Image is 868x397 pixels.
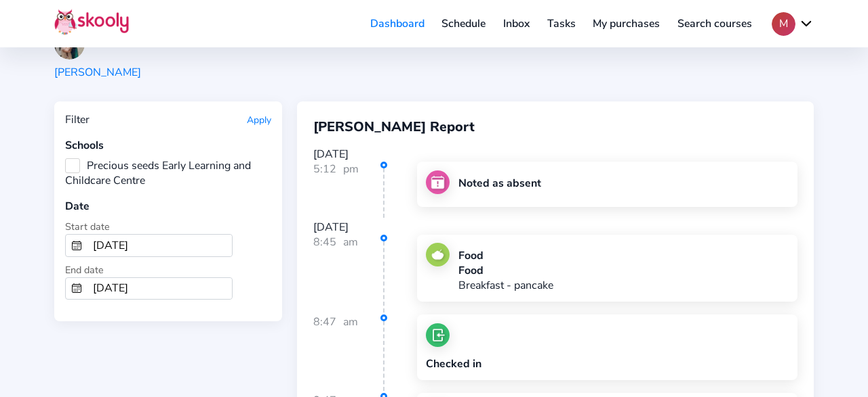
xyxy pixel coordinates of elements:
a: Search courses [669,13,761,34]
div: Date [65,199,271,214]
button: calendar outline [66,235,87,256]
a: Dashboard [361,13,433,34]
div: Food [458,263,553,278]
img: Skooly [54,9,129,35]
p: Breakfast - pancake [458,278,553,293]
div: [PERSON_NAME] [54,65,141,80]
span: End date [65,263,104,277]
a: My purchases [584,13,669,34]
button: calendar outline [66,278,87,300]
span: [PERSON_NAME] Report [313,118,475,136]
span: Start date [65,220,110,233]
img: food.jpg [426,243,450,266]
div: [DATE] [313,220,797,235]
div: 8:47 [313,314,384,391]
ion-icon: calendar outline [71,240,82,251]
div: Food [458,248,553,263]
div: 8:45 [313,235,384,313]
a: Schedule [433,13,495,34]
div: am [343,314,358,391]
div: Checked in [426,356,481,371]
button: Apply [247,114,271,126]
label: Precious seeds Early Learning and Childcare Centre [65,158,251,188]
div: Filter [65,112,90,127]
div: Schools [65,138,271,153]
img: checkin.jpg [426,323,450,347]
input: From Date [87,235,232,256]
div: 5:12 [313,162,384,218]
a: Inbox [494,13,538,34]
div: pm [343,162,359,218]
button: Mchevron down outline [772,12,814,36]
img: apply_leave.jpg [426,170,450,194]
div: am [343,235,358,313]
a: Tasks [538,13,585,34]
input: To Date [87,278,232,300]
div: Noted as absent [458,176,541,191]
ion-icon: calendar outline [71,283,82,294]
div: [DATE] [313,147,797,162]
